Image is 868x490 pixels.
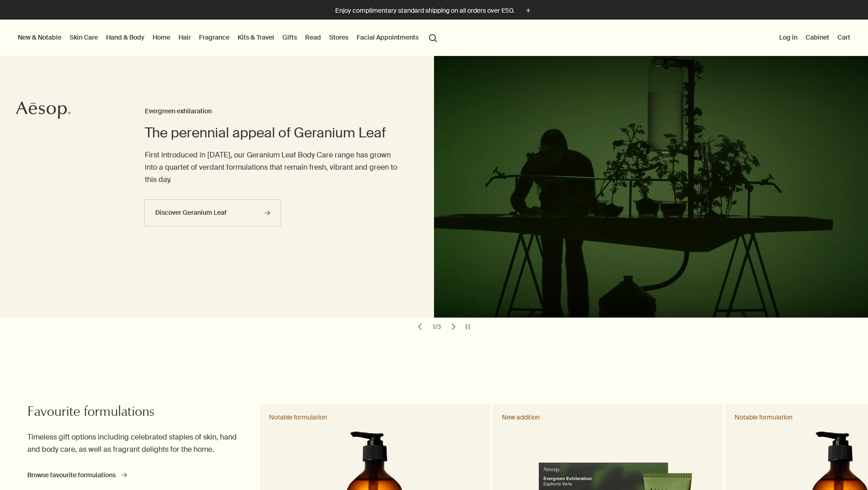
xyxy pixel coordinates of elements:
div: 1 / 3 [430,323,444,331]
a: Hair [177,31,193,43]
a: Browse favourite formulations [27,471,127,480]
h2: Favourite formulations [27,404,239,422]
p: Timeless gift options including celebrated staples of skin, hand and body care, as well as fragra... [27,431,239,455]
button: Open search [425,29,441,46]
a: Home [151,31,172,43]
p: First introduced in [DATE], our Geranium Leaf Body Care range has grown into a quartet of verdant... [145,149,398,186]
a: Discover Geranium Leaf [144,199,281,227]
h2: The perennial appeal of Geranium Leaf [145,124,398,142]
button: Stores [327,31,350,43]
a: Hand & Body [104,31,146,43]
button: pause [461,320,474,333]
h3: Evergreen exhilaration [145,106,398,117]
a: Cabinet [804,31,831,43]
nav: supplementary [777,20,852,56]
nav: primary [16,20,441,56]
svg: Aesop [16,101,71,119]
button: previous slide [414,320,426,333]
a: Skin Care [68,31,100,43]
button: Cart [836,31,852,43]
a: Kits & Travel [236,31,276,43]
a: Fragrance [197,31,231,43]
a: Read [303,31,323,43]
button: New & Notable [16,31,63,43]
button: next slide [447,320,460,333]
a: Aesop [16,101,71,121]
p: Enjoy complimentary standard shipping on all orders over £50. [335,6,514,15]
a: Facial Appointments [355,31,420,43]
button: Enjoy complimentary standard shipping on all orders over £50. [335,5,533,16]
a: Gifts [281,31,299,43]
button: Log in [777,31,799,43]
